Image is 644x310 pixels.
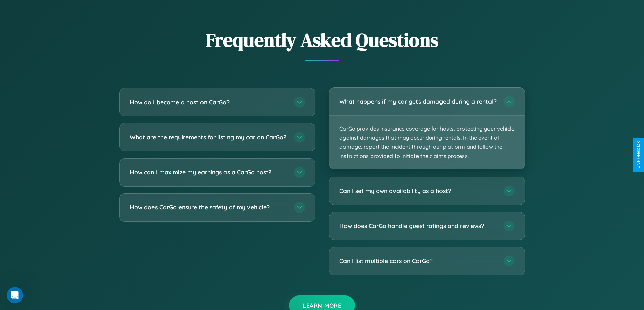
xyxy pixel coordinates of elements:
[329,116,525,169] p: CarGo provides insurance coverage for hosts, protecting your vehicle against damages that may occ...
[119,27,525,53] h2: Frequently Asked Questions
[7,287,23,303] iframe: Intercom live chat
[339,187,497,195] h3: Can I set my own availability as a host?
[130,168,287,176] h3: How can I maximize my earnings as a CarGo host?
[339,222,497,230] h3: How does CarGo handle guest ratings and reviews?
[339,257,497,265] h3: Can I list multiple cars on CarGo?
[130,98,287,106] h3: How do I become a host on CarGo?
[130,133,287,141] h3: What are the requirements for listing my car on CarGo?
[130,203,287,212] h3: How does CarGo ensure the safety of my vehicle?
[636,141,641,169] div: Give Feedback
[339,97,497,106] h3: What happens if my car gets damaged during a rental?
